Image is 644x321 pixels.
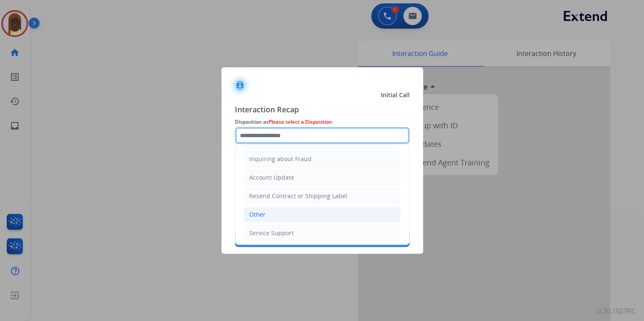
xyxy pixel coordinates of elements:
img: contactIcon [230,75,250,96]
span: Disposition as [235,117,410,127]
p: 0.20.1027RC [597,306,636,316]
span: Please select a Disposition [269,118,332,125]
span: Interaction Recap [235,103,410,117]
div: Service Support [249,229,294,237]
div: Resend Contract or Shipping Label [249,192,347,200]
div: Account Update [249,173,294,182]
div: Inquiring about Fraud [249,155,311,163]
span: Initial Call [381,91,410,99]
div: Other [249,210,266,219]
